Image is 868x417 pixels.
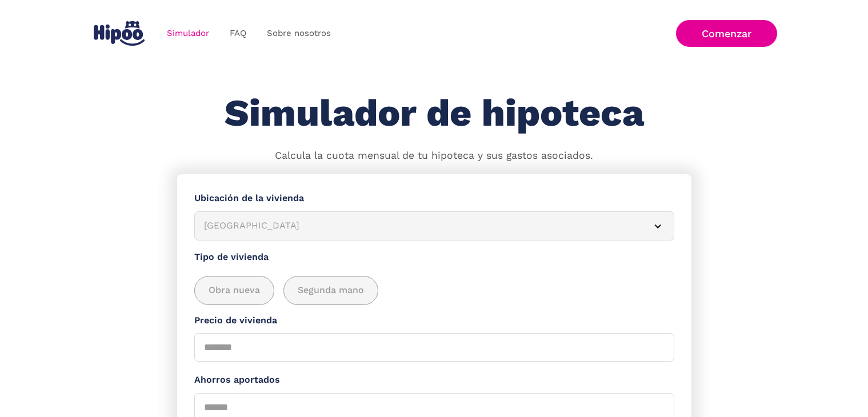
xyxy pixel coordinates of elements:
label: Precio de vivienda [194,314,674,328]
a: home [91,17,147,50]
a: Comenzar [676,20,777,47]
div: [GEOGRAPHIC_DATA] [204,219,637,233]
label: Ubicación de la vivienda [194,191,674,206]
span: Obra nueva [209,283,260,298]
a: Simulador [157,22,219,45]
label: Ahorros aportados [194,373,674,387]
h1: Simulador de hipoteca [225,93,644,134]
span: Segunda mano [298,283,364,298]
label: Tipo de vivienda [194,250,674,264]
p: Calcula la cuota mensual de tu hipoteca y sus gastos asociados. [275,149,593,163]
div: add_description_here [194,276,674,305]
article: [GEOGRAPHIC_DATA] [194,211,674,240]
a: FAQ [219,22,257,45]
a: Sobre nosotros [257,22,341,45]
